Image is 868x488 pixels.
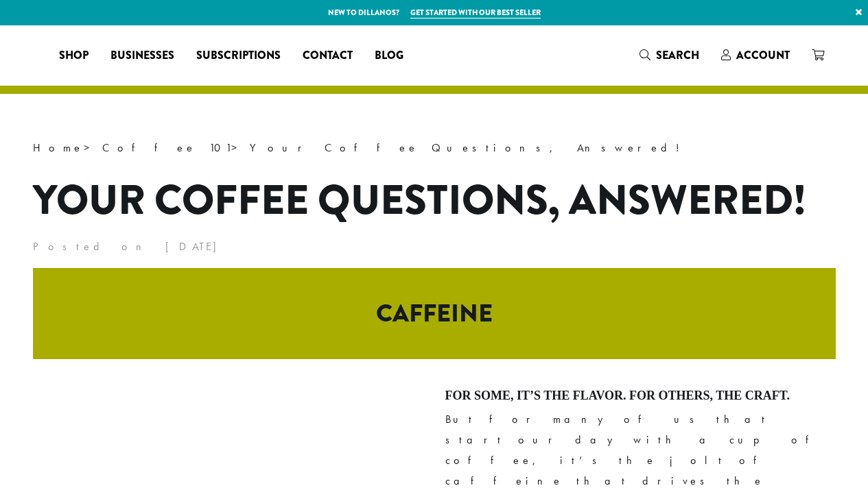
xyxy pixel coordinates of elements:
[33,169,836,231] h1: Your Coffee Questions, Answered!
[102,141,231,155] a: Coffee 101
[629,44,710,66] a: Search
[33,141,690,155] span: > >
[110,47,174,64] span: Businesses
[59,47,89,64] span: Shop
[48,45,99,66] a: Shop
[736,47,790,63] span: Account
[33,236,836,257] p: Posted on [DATE]
[33,141,84,155] a: Home
[410,7,541,19] a: Get started with our best seller
[656,47,699,63] span: Search
[303,47,353,64] span: Contact
[196,47,281,64] span: Subscriptions
[375,47,403,64] span: Blog
[250,141,690,155] span: Your Coffee Questions, Answered!
[445,389,836,404] h4: For some, it’s the flavor. For others, the craft.
[33,268,836,359] h2: CAFFEINE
